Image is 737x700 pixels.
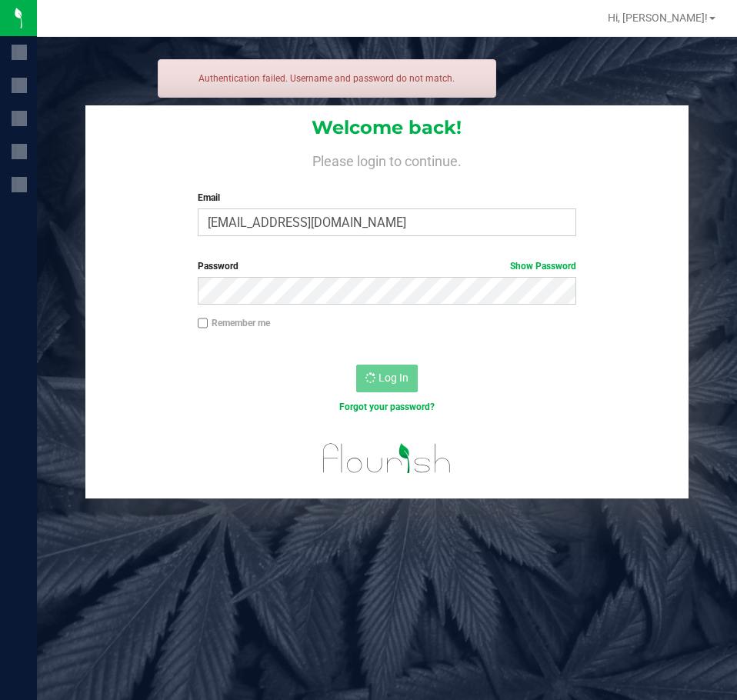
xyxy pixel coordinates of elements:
button: Log In [356,365,418,392]
span: Log In [379,372,409,384]
a: Show Password [510,261,576,272]
label: Email [198,191,576,205]
img: flourish_logo.svg [312,431,462,486]
span: Password [198,261,238,272]
h4: Please login to continue. [85,151,688,169]
h1: Welcome back! [85,118,688,138]
span: Hi, [PERSON_NAME]! [608,12,708,24]
label: Remember me [198,316,270,330]
input: Remember me [198,318,208,328]
a: Forgot your password? [339,402,435,412]
div: Authentication failed. Username and password do not match. [158,59,496,98]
